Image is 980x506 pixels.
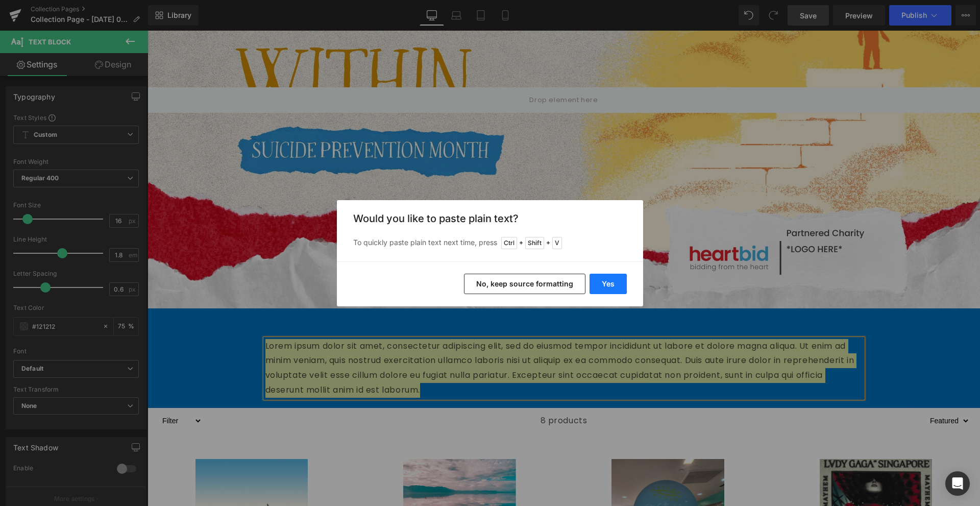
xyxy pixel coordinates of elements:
[546,238,550,248] span: +
[590,274,627,294] button: Yes
[501,237,517,249] span: Ctrl
[464,274,585,294] button: No, keep source formatting
[945,471,970,496] div: Open Intercom Messenger
[552,237,562,249] span: V
[353,212,627,225] h3: Would you like to paste plain text?
[519,238,523,248] span: +
[353,237,627,249] p: To quickly paste plain text next time, press
[393,377,440,403] span: 8 products
[118,308,715,367] p: Lorem ipsum dolor sit amet, consectetur adipiscing elit, sed do eiusmod tempor incididunt ut labo...
[525,237,544,249] span: Shift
